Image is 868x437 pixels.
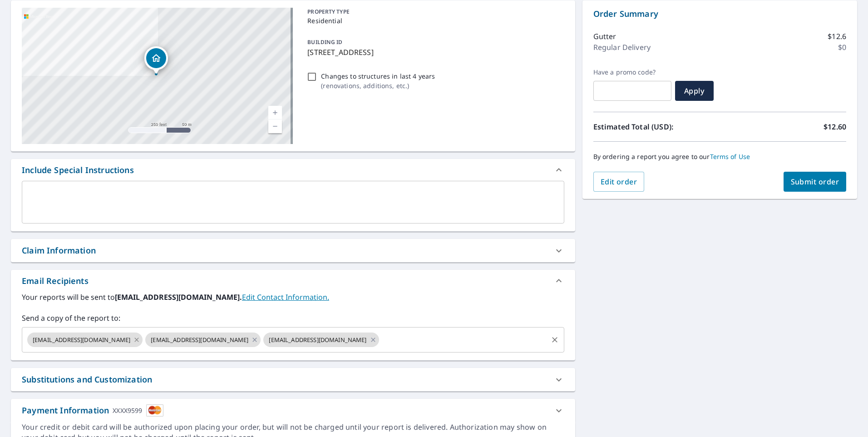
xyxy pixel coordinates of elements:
[791,177,839,187] span: Submit order
[22,313,564,323] label: Send a copy of the report to:
[11,368,575,391] div: Substitutions and Customization
[22,292,564,303] label: Your reports will be sent to
[145,333,261,347] div: [EMAIL_ADDRESS][DOMAIN_NAME]
[263,333,379,347] div: [EMAIL_ADDRESS][DOMAIN_NAME]
[11,399,575,422] div: Payment InformationXXXX9599cardImage
[22,373,152,386] div: Substitutions and Customization
[22,244,96,257] div: Claim Information
[824,121,846,132] p: $12.60
[593,68,671,76] label: Have a promo code?
[838,42,846,53] p: $0
[307,16,560,25] p: Residential
[11,159,575,181] div: Include Special Instructions
[242,292,329,302] a: EditContactInfo
[593,31,616,42] p: Gutter
[11,270,575,292] div: Email Recipients
[307,38,342,46] p: BUILDING ID
[144,46,168,74] div: Dropped pin, building 1, Residential property, 321 Farms River Rd Front Royal, VA 22630
[593,172,645,192] button: Edit order
[710,152,750,161] a: Terms of Use
[321,81,435,90] p: ( renovations, additions, etc. )
[593,153,846,161] p: By ordering a report you agree to our
[593,8,846,20] p: Order Summary
[784,172,847,192] button: Submit order
[22,404,163,417] div: Payment Information
[263,336,372,344] span: [EMAIL_ADDRESS][DOMAIN_NAME]
[548,333,561,346] button: Clear
[307,47,560,58] p: [STREET_ADDRESS]
[22,164,134,176] div: Include Special Instructions
[675,81,714,101] button: Apply
[146,404,163,417] img: cardImage
[828,31,846,42] p: $12.6
[268,119,282,133] a: Current Level 17, Zoom Out
[593,42,651,53] p: Regular Delivery
[22,275,89,287] div: Email Recipients
[682,86,706,96] span: Apply
[145,336,254,344] span: [EMAIL_ADDRESS][DOMAIN_NAME]
[27,336,136,344] span: [EMAIL_ADDRESS][DOMAIN_NAME]
[593,121,720,132] p: Estimated Total (USD):
[27,333,143,347] div: [EMAIL_ADDRESS][DOMAIN_NAME]
[113,404,142,417] div: XXXX9599
[321,71,435,81] p: Changes to structures in last 4 years
[115,292,242,302] b: [EMAIL_ADDRESS][DOMAIN_NAME].
[11,239,575,262] div: Claim Information
[307,8,560,16] p: PROPERTY TYPE
[268,106,282,119] a: Current Level 17, Zoom In
[601,177,637,187] span: Edit order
